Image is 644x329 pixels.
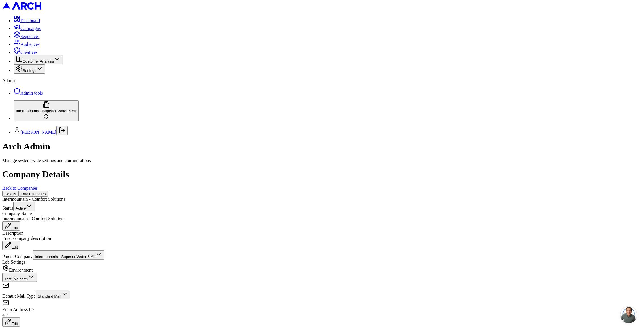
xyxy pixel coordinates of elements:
div: Intermountain - Comfort Solutions [2,197,642,202]
label: From Address ID [2,307,34,312]
a: Dashboard [14,18,40,23]
a: [PERSON_NAME] [20,130,56,134]
a: Sequences [14,34,40,39]
span: Campaigns [20,26,41,31]
a: Back to Companies [2,186,38,191]
button: Edit [2,317,20,327]
span: Creatives [20,50,37,55]
button: Details [2,191,18,197]
label: Company Name [2,211,32,216]
button: Email Throttles [18,191,48,197]
label: Default Mail Type [2,294,36,298]
button: Settings [14,64,45,74]
label: Parent Company [2,254,33,259]
span: Edit [11,226,18,230]
div: Admin [2,78,642,83]
span: Intermountain - Superior Water & Air [16,109,76,113]
button: Customer Analysis [14,55,63,64]
a: Creatives [14,50,37,55]
button: Intermountain - Superior Water & Air [14,100,79,121]
span: adr_... [2,312,14,317]
span: Enter company description [2,236,51,241]
span: Audiences [20,42,40,47]
label: Status [2,206,13,210]
a: Audiences [14,42,40,47]
button: Log out [56,126,68,135]
span: Dashboard [20,18,40,23]
div: Lob Settings [2,260,642,265]
div: Manage system-wide settings and configurations [2,158,642,163]
span: Intermountain - Comfort Solutions [2,216,65,221]
span: Settings [23,69,36,73]
div: Open chat [620,306,637,323]
span: Admin tools [20,91,43,95]
a: Admin tools [14,91,43,95]
span: Edit [11,245,18,249]
button: Edit [2,241,20,250]
span: Customer Analysis [23,59,54,63]
label: Description [2,231,23,236]
a: Campaigns [14,26,41,31]
label: Environment [9,268,33,272]
h1: Company Details [2,169,642,180]
h1: Arch Admin [2,141,642,152]
span: Sequences [20,34,40,39]
span: Edit [11,322,18,326]
button: Edit [2,221,20,231]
